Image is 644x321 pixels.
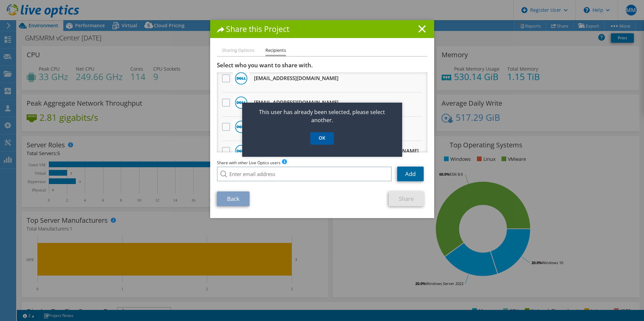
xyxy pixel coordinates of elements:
a: Back [217,191,250,206]
p: This user has already been selected, please select another. [242,108,402,124]
img: Dell [235,72,248,85]
h3: [EMAIL_ADDRESS][DOMAIN_NAME] [254,73,339,83]
input: Enter email address [217,167,392,181]
img: Dell [235,96,248,109]
li: Sharing Options [222,46,254,55]
li: Recipients [265,46,286,56]
img: Dell [235,145,248,157]
a: Share [389,191,424,206]
span: Share with other Live Optics users [217,160,281,166]
h3: Select who you want to share with. [217,62,427,69]
a: Add [397,167,424,181]
h1: Share this Project [217,25,427,33]
img: Dell [235,120,248,133]
h3: [EMAIL_ADDRESS][DOMAIN_NAME] [254,97,339,108]
a: OK [310,132,334,145]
